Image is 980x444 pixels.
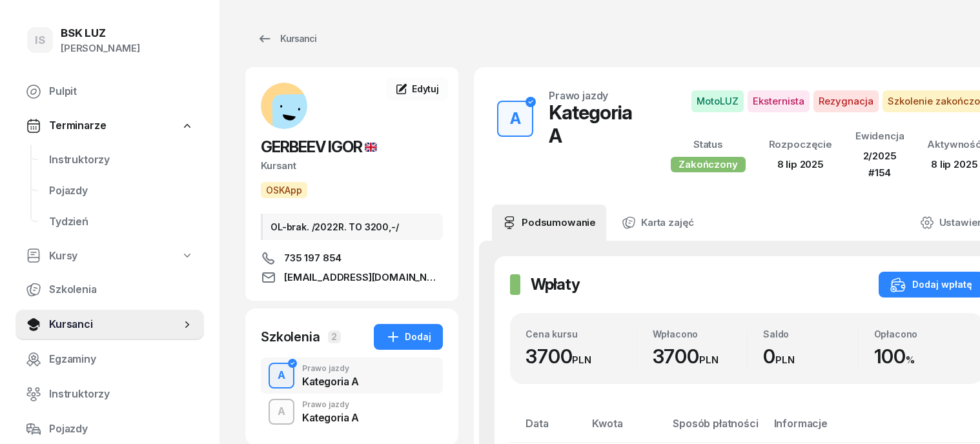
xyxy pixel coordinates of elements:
[763,328,858,339] div: Saldo
[49,83,194,100] span: Pulpit
[49,386,194,403] span: Instruktorzy
[272,365,291,387] div: A
[61,28,140,39] div: BSK LUZ
[584,415,665,443] th: Kwota
[284,250,342,266] span: 735 197 854
[385,329,431,345] div: Dodaj
[35,35,45,46] span: IS
[510,415,584,443] th: Data
[272,401,291,423] div: A
[261,214,443,240] div: OL-brak. /2022R. TO 3200,-/
[49,183,194,199] span: Pojazdy
[526,328,637,339] div: Cena kursu
[302,365,359,372] div: Prawo jazdy
[49,152,194,168] span: Instruktorzy
[49,281,194,298] span: Szkolenia
[671,157,745,172] div: Zakończony
[766,415,915,443] th: Informacje
[49,421,194,438] span: Pojazdy
[261,182,307,198] button: OSKApp
[261,328,320,346] div: Szkolenia
[245,26,328,52] a: Kursanci
[49,351,194,368] span: Egzaminy
[49,214,194,230] span: Tydzień
[671,136,745,153] div: Status
[526,345,637,368] div: 3700
[15,274,204,305] a: Szkolenia
[549,90,608,101] div: Prawo jazdy
[386,77,448,101] a: Edytuj
[261,358,443,394] button: APrawo jazdyKategoria A
[261,250,443,266] a: 735 197 854
[906,354,915,366] small: %
[777,158,824,170] span: 8 lip 2025
[257,31,316,46] div: Kursanci
[15,344,204,375] a: Egzaminy
[302,376,359,387] div: Kategoria A
[261,157,443,174] div: Kursant
[699,354,719,366] small: PLN
[691,90,744,112] span: MotoLUZ
[855,128,904,145] div: Ewidencja
[374,324,443,350] button: Dodaj
[61,40,140,57] div: [PERSON_NAME]
[15,76,204,107] a: Pulpit
[284,270,443,285] span: [EMAIL_ADDRESS][DOMAIN_NAME]
[505,106,526,132] div: A
[261,394,443,430] button: APrawo jazdyKategoria A
[572,354,591,366] small: PLN
[769,136,832,153] div: Rozpoczęcie
[302,401,359,409] div: Prawo jazdy
[39,176,204,207] a: Pojazdy
[15,309,204,340] a: Kursanci
[39,207,204,237] a: Tydzień
[531,274,580,295] h2: Wpłaty
[49,316,181,333] span: Kursanci
[611,205,704,241] a: Karta zajęć
[653,328,748,339] div: Wpłacono
[412,83,439,94] span: Edytuj
[497,101,533,137] button: A
[15,241,204,271] a: Kursy
[15,379,204,410] a: Instruktorzy
[261,137,377,156] span: GERBEEV IGOR
[813,90,879,112] span: Rezygnacja
[49,117,106,134] span: Terminarze
[653,345,748,368] div: 3700
[665,415,766,443] th: Sposób płatności
[890,277,972,292] div: Dodaj wpłatę
[269,363,294,388] button: A
[874,328,969,339] div: Opłacono
[49,248,77,265] span: Kursy
[763,345,858,368] div: 0
[261,270,443,285] a: [EMAIL_ADDRESS][DOMAIN_NAME]
[748,90,810,112] span: Eksternista
[39,145,204,176] a: Instruktorzy
[492,205,606,241] a: Podsumowanie
[302,412,359,423] div: Kategoria A
[775,354,795,366] small: PLN
[874,345,969,368] div: 100
[549,101,640,147] div: Kategoria A
[328,330,341,343] span: 2
[269,399,294,425] button: A
[15,111,204,141] a: Terminarze
[855,148,904,181] div: 2/2025 #154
